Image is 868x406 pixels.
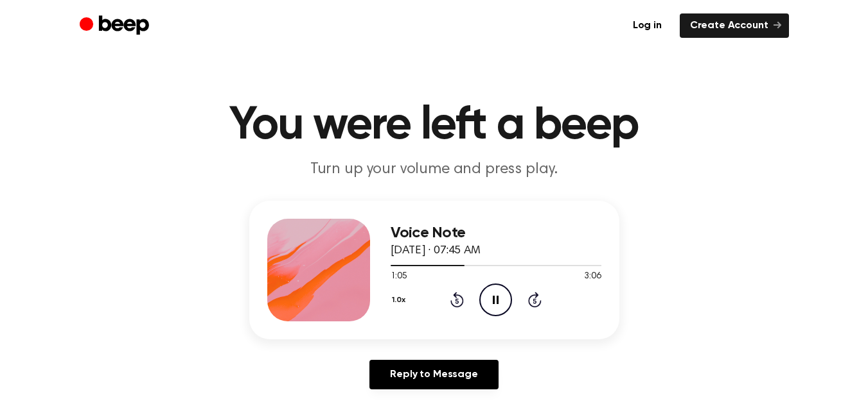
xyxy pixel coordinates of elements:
a: Reply to Message [369,360,498,389]
p: Turn up your volume and press play. [188,159,681,180]
h3: Voice Note [391,224,601,242]
a: Create Account [680,13,789,38]
a: Log in [623,13,672,38]
button: 1.0x [391,289,411,311]
a: Beep [80,13,152,38]
h1: You were left a beep [105,103,763,149]
span: [DATE] · 07:45 AM [391,245,481,257]
span: 3:06 [584,270,601,283]
span: 1:05 [391,270,407,283]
